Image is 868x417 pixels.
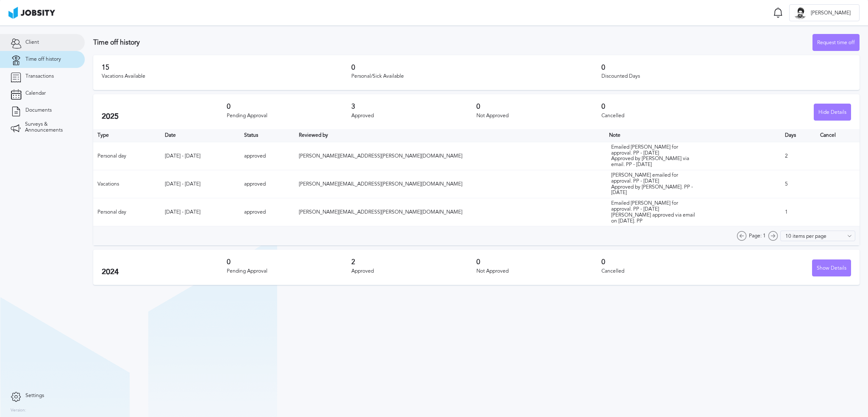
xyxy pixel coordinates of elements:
[351,113,476,119] div: Approved
[812,260,851,277] div: Show Details
[93,39,812,46] h3: Time off history
[25,90,46,96] span: Calendar
[816,129,860,142] th: Cancel
[601,258,726,266] h3: 0
[351,103,476,110] h3: 3
[8,7,55,19] img: ab4bad089aa723f57921c736e9817d99.png
[11,408,26,413] label: Version:
[601,73,851,79] div: Discounted Days
[812,259,851,276] button: Show Details
[93,129,161,142] th: Type
[240,129,294,142] th: Toggle SortBy
[227,258,352,266] h3: 0
[476,258,601,266] h3: 0
[813,34,859,51] div: Request time off
[240,170,294,198] td: approved
[601,268,726,274] div: Cancelled
[299,153,462,159] span: [PERSON_NAME][EMAIL_ADDRESS][PERSON_NAME][DOMAIN_NAME]
[161,170,240,198] td: [DATE] - [DATE]
[227,113,352,119] div: Pending Approval
[807,10,855,16] span: [PERSON_NAME]
[25,73,54,79] span: Transactions
[93,198,161,226] td: Personal day
[25,39,39,45] span: Client
[781,142,816,170] td: 2
[161,142,240,170] td: [DATE] - [DATE]
[240,142,294,170] td: approved
[601,64,851,71] h3: 0
[351,64,601,71] h3: 0
[794,7,807,20] div: G
[102,112,227,121] h2: 2025
[102,64,351,71] h3: 15
[476,103,601,110] h3: 0
[25,121,74,133] span: Surveys & Announcements
[102,73,351,79] div: Vacations Available
[351,258,476,266] h3: 2
[814,104,851,121] button: Hide Details
[789,4,860,21] button: G[PERSON_NAME]
[611,144,696,168] div: Emailed [PERSON_NAME] for approval. PP - [DATE] Approved by [PERSON_NAME] via email. PP - [DATE]
[781,129,816,142] th: Days
[25,107,52,113] span: Documents
[781,170,816,198] td: 5
[351,268,476,274] div: Approved
[601,113,726,119] div: Cancelled
[227,268,352,274] div: Pending Approval
[749,233,766,239] span: Page: 1
[611,172,696,196] div: [PERSON_NAME] emailed for approval. PP - [DATE] Approved by [PERSON_NAME]. PP - [DATE]
[299,181,462,187] span: [PERSON_NAME][EMAIL_ADDRESS][PERSON_NAME][DOMAIN_NAME]
[299,209,462,215] span: [PERSON_NAME][EMAIL_ADDRESS][PERSON_NAME][DOMAIN_NAME]
[601,103,726,110] h3: 0
[161,129,240,142] th: Toggle SortBy
[25,56,61,62] span: Time off history
[227,103,352,110] h3: 0
[93,170,161,198] td: Vacations
[812,34,860,51] button: Request time off
[295,129,605,142] th: Toggle SortBy
[611,200,696,224] div: Emailed [PERSON_NAME] for approval. PP - [DATE] [PERSON_NAME] approved via email on [DATE]. PP
[351,73,601,79] div: Personal/Sick Available
[240,198,294,226] td: approved
[814,104,851,121] div: Hide Details
[102,268,227,276] h2: 2024
[161,198,240,226] td: [DATE] - [DATE]
[605,129,781,142] th: Toggle SortBy
[476,268,601,274] div: Not Approved
[781,198,816,226] td: 1
[476,113,601,119] div: Not Approved
[25,393,44,399] span: Settings
[93,142,161,170] td: Personal day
